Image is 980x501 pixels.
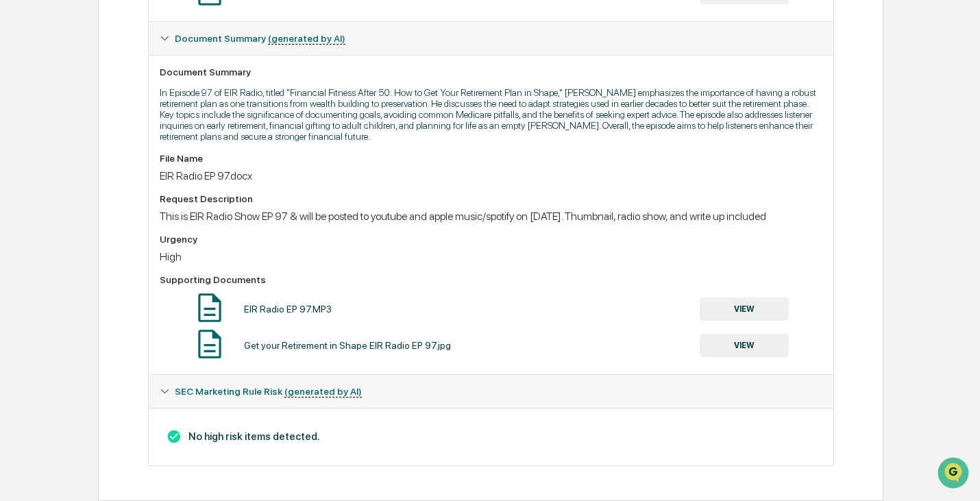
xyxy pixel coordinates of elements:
[244,340,451,351] div: Get your Retirement in Shape EIR Radio EP 97.jpg
[136,232,166,243] span: Pylon
[113,173,170,186] span: Attestations
[936,456,973,493] iframe: Open customer support
[193,291,227,325] img: Document Icon
[160,66,822,77] div: Document Summary
[14,200,25,211] div: 🔎
[97,232,166,243] a: Powered byPylon
[160,210,822,223] div: This is EIR Radio Show EP 97 & will be posted to youtube and apple music/spotify on [DATE]. Thumb...
[160,87,822,142] p: In Episode 97 of EIR Radio, titled "Financial Fitness After 50: How to Get Your Retirement Plan i...
[27,199,86,212] span: Data Lookup
[700,297,789,321] button: VIEW
[14,105,38,130] img: 1746055101610-c473b297-6a78-478c-a979-82029cc54cd1
[8,167,94,192] a: 🖐️Preclearance
[14,29,249,51] p: How can we help?
[268,33,345,45] u: (generated by AI)
[160,169,822,182] div: EIR Radio EP 97.docx
[99,174,110,185] div: 🗄️
[149,55,833,374] div: Document Summary (generated by AI)
[14,174,25,185] div: 🖐️
[160,193,822,204] div: Request Description
[193,327,227,361] img: Document Icon
[27,173,88,186] span: Preclearance
[149,375,833,408] div: SEC Marketing Rule Risk (generated by AI)
[149,408,833,465] div: Document Summary (generated by AI)
[175,33,345,44] span: Document Summary
[175,386,362,397] span: SEC Marketing Rule Risk
[160,429,822,444] h3: No high risk items detected.
[47,119,173,130] div: We're available if you need us!
[160,274,822,285] div: Supporting Documents
[244,304,332,315] div: EIR Radio EP 97.MP3
[233,109,249,125] button: Start new chat
[94,167,175,192] a: 🗄️Attestations
[8,193,92,218] a: 🔎Data Lookup
[284,386,362,398] u: (generated by AI)
[160,250,822,263] div: High
[160,234,822,245] div: Urgency
[149,22,833,55] div: Document Summary (generated by AI)
[47,105,225,119] div: Start new chat
[160,153,822,164] div: File Name
[700,334,789,357] button: VIEW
